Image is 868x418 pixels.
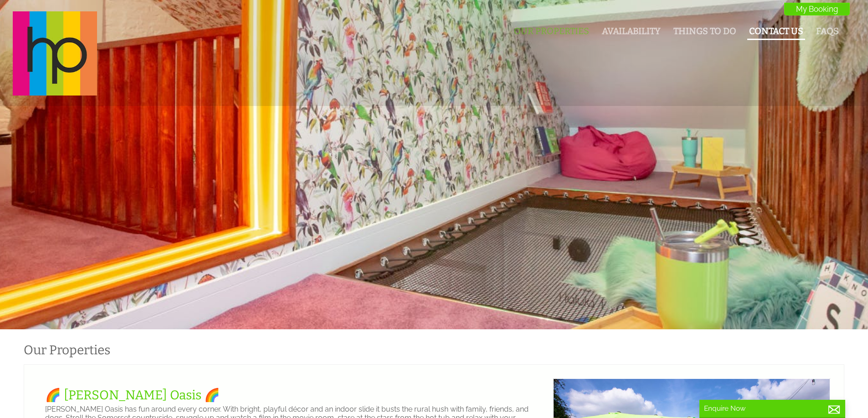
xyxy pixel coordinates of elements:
[24,342,557,358] h1: Our Properties
[816,26,839,36] a: FAQs
[749,26,803,36] a: Contact Us
[704,404,841,413] p: Enquire Now
[602,26,661,36] a: Availability
[784,3,850,15] a: My Booking
[514,26,589,36] a: Our Properties
[13,11,97,96] img: Halula Properties
[45,388,220,403] a: 🌈 [PERSON_NAME] Oasis 🌈
[673,26,736,36] a: Things To Do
